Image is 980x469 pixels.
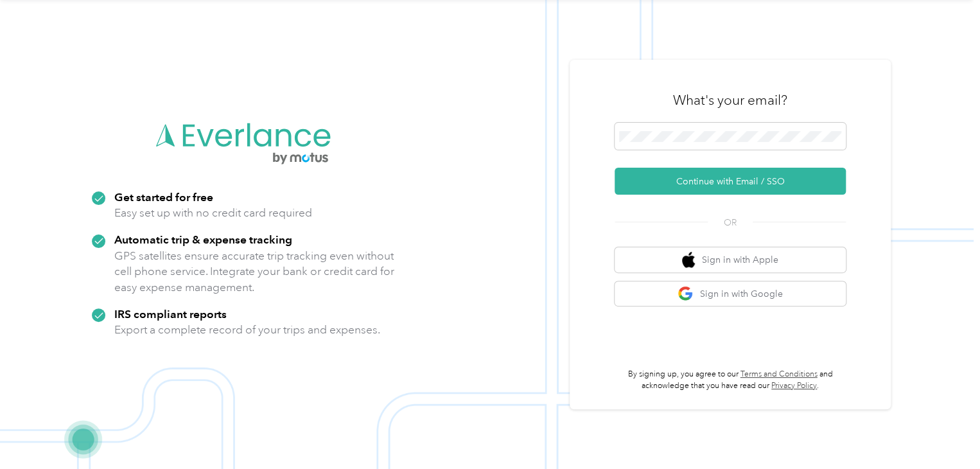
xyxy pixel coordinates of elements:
strong: Get started for free [114,190,213,204]
strong: Automatic trip & expense tracking [114,233,292,246]
span: OR [708,216,753,229]
button: Continue with Email / SSO [615,168,846,195]
a: Terms and Conditions [740,369,818,379]
p: By signing up, you agree to our and acknowledge that you have read our . [615,369,846,391]
p: GPS satellites ensure accurate trip tracking even without cell phone service. Integrate your bank... [114,248,395,296]
h3: What's your email? [673,91,787,109]
button: google logoSign in with Google [615,281,846,306]
p: Export a complete record of your trips and expenses. [114,322,380,338]
img: google logo [678,286,694,302]
a: Privacy Policy [771,381,817,391]
img: apple logo [682,252,695,268]
strong: IRS compliant reports [114,307,227,321]
p: Easy set up with no credit card required [114,205,312,221]
button: apple logoSign in with Apple [615,247,846,272]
